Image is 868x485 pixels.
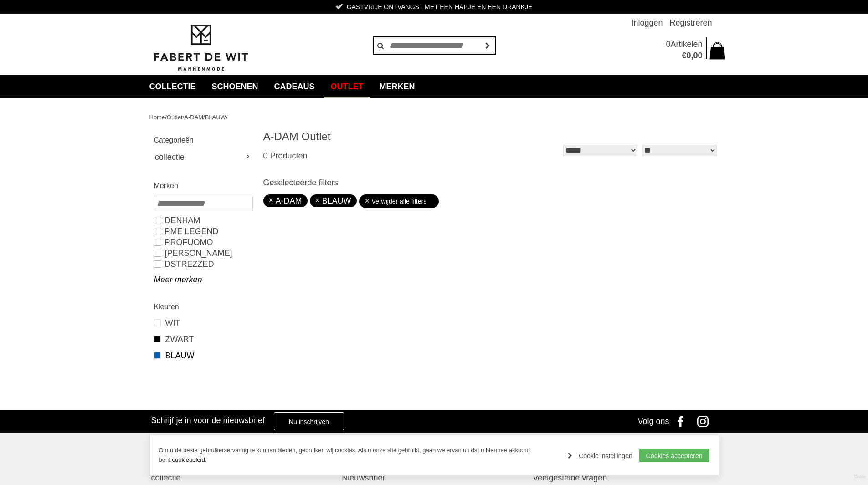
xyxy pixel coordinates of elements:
[686,51,691,60] span: 0
[149,23,252,72] img: Fabert de Wit
[854,471,866,483] a: Divide
[154,259,252,270] a: Dstrezzed
[637,410,669,433] div: Volg ons
[154,274,252,285] a: Meer merken
[154,237,252,248] a: PROFUOMO
[267,75,322,98] a: Cadeaus
[205,114,226,121] a: BLAUW
[263,151,308,160] span: 0 Producten
[154,301,252,312] h2: Kleuren
[203,114,205,121] span: /
[143,75,203,98] a: collectie
[639,449,709,462] a: Cookies accepteren
[324,75,370,98] a: Outlet
[151,415,265,425] h3: Schrijf je in voor de nieuwsbrief
[154,350,252,362] a: BLAUW
[154,180,252,191] h2: Merken
[183,114,185,121] span: /
[154,317,252,329] a: WIT
[159,446,559,465] p: Om u de beste gebruikerservaring te kunnen bieden, gebruiken wij cookies. Als u onze site gebruik...
[315,196,351,205] a: BLAUW
[671,410,694,433] a: Facebook
[154,150,252,164] a: collectie
[154,215,252,226] a: DENHAM
[151,472,335,484] a: collectie
[631,14,663,32] a: Inloggen
[373,75,422,98] a: Merken
[694,410,717,433] a: Instagram
[263,130,491,143] h1: A-DAM Outlet
[669,14,712,32] a: Registreren
[165,114,167,121] span: /
[274,412,344,430] a: Nu inschrijven
[154,226,252,237] a: PME LEGEND
[154,248,252,259] a: [PERSON_NAME]
[693,51,702,60] span: 00
[172,456,205,463] a: cookiebeleid
[342,472,526,484] a: Nieuwsbrief
[167,114,183,121] a: Outlet
[205,75,265,98] a: Schoenen
[154,333,252,345] a: ZWART
[149,114,165,121] a: Home
[670,40,702,49] span: Artikelen
[533,472,717,484] a: Veelgestelde vragen
[682,51,686,60] span: €
[184,114,203,121] a: A-DAM
[263,178,719,188] h3: Geselecteerde filters
[154,134,252,146] h2: Categorieën
[691,51,693,60] span: ,
[666,40,670,49] span: 0
[365,194,434,208] a: Verwijder alle filters
[226,114,228,121] span: /
[568,449,632,463] a: Cookie instellingen
[269,196,302,205] a: A-DAM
